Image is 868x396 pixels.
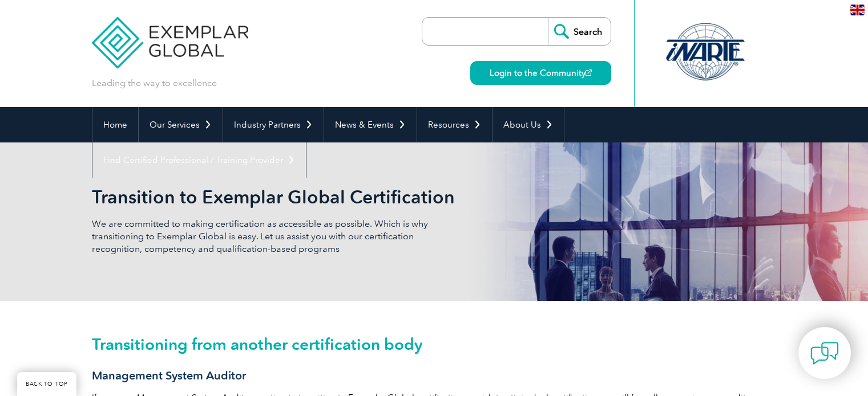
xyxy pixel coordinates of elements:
[470,61,611,85] a: Login to the Community
[492,107,564,142] a: About Us
[92,77,217,89] p: Leading the way to excellence
[92,142,306,178] a: Find Certified Professional / Training Provider
[92,218,434,255] p: We are committed to making certification as accessible as possible. Which is why transitioning to...
[223,107,324,142] a: Industry Partners
[324,107,417,142] a: News & Events
[810,339,839,368] img: contact-chat.png
[139,107,223,142] a: Our Services
[417,107,492,142] a: Resources
[17,372,76,396] a: BACK TO TOP
[850,5,865,15] img: en
[92,188,571,206] h2: Transition to Exemplar Global Certification
[92,369,777,383] h3: Management System Auditor
[586,70,592,76] img: open_square.png
[92,335,777,353] h2: Transitioning from another certification body
[92,107,138,142] a: Home
[548,18,611,45] input: Search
